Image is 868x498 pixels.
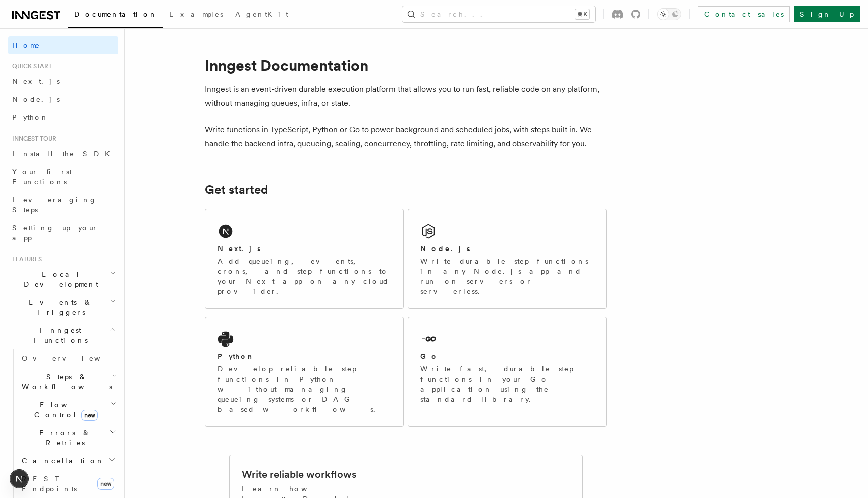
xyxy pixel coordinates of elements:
[218,351,255,361] h2: Python
[8,265,118,293] button: Local Development
[205,317,404,427] a: PythonDevelop reliable step functions in Python without managing queueing systems or DAG based wo...
[8,36,118,54] a: Home
[420,243,470,254] h2: Node.js
[8,297,110,317] span: Events & Triggers
[794,6,860,22] a: Sign Up
[18,470,118,498] a: REST Endpointsnew
[22,475,77,493] span: REST Endpoints
[205,209,404,309] a: Next.jsAdd queueing, events, crons, and step functions to your Next app on any cloud provider.
[420,256,594,296] p: Write durable step functions in any Node.js app and run on servers or serverless.
[657,8,681,20] button: Toggle dark mode
[12,150,116,158] span: Install the SDK
[408,209,607,309] a: Node.jsWrite durable step functions in any Node.js app and run on servers or serverless.
[12,40,40,50] span: Home
[8,325,108,345] span: Inngest Functions
[18,428,109,448] span: Errors & Retries
[402,6,595,22] button: Search...⌘K
[205,183,268,197] a: Get started
[163,3,229,27] a: Examples
[12,168,72,186] span: Your first Functions
[97,478,114,490] span: new
[8,191,118,219] a: Leveraging Steps
[18,452,118,470] button: Cancellation
[18,424,118,452] button: Errors & Retries
[8,269,110,289] span: Local Development
[18,349,118,367] a: Overview
[205,82,607,110] p: Inngest is an event-driven durable execution platform that allows you to run fast, reliable code ...
[169,10,223,18] span: Examples
[8,135,56,143] span: Inngest tour
[229,3,294,27] a: AgentKit
[242,467,356,481] h2: Write reliable workflows
[420,351,439,361] h2: Go
[18,456,104,466] span: Cancellation
[8,321,118,349] button: Inngest Functions
[12,196,97,214] span: Leveraging Steps
[18,371,112,392] span: Steps & Workflows
[8,90,118,108] a: Node.js
[12,113,49,121] span: Python
[12,95,60,103] span: Node.js
[205,122,607,151] p: Write functions in TypeScript, Python or Go to power background and scheduled jobs, with steps bu...
[218,364,391,414] p: Develop reliable step functions in Python without managing queueing systems or DAG based workflows.
[698,6,790,22] a: Contact sales
[8,219,118,247] a: Setting up your app
[8,62,52,70] span: Quick start
[235,10,288,18] span: AgentKit
[8,108,118,127] a: Python
[420,364,594,404] p: Write fast, durable step functions in your Go application using the standard library.
[18,367,118,396] button: Steps & Workflows
[74,10,157,18] span: Documentation
[12,224,98,242] span: Setting up your app
[8,163,118,191] a: Your first Functions
[218,243,261,254] h2: Next.js
[22,354,125,362] span: Overview
[575,9,589,19] kbd: ⌘K
[18,396,118,424] button: Flow Controlnew
[205,56,607,74] h1: Inngest Documentation
[12,77,60,85] span: Next.js
[218,256,391,296] p: Add queueing, events, crons, and step functions to your Next app on any cloud provider.
[8,145,118,163] a: Install the SDK
[81,410,98,421] span: new
[408,317,607,427] a: GoWrite fast, durable step functions in your Go application using the standard library.
[68,3,163,28] a: Documentation
[8,255,42,263] span: Features
[18,400,111,420] span: Flow Control
[8,293,118,321] button: Events & Triggers
[8,72,118,90] a: Next.js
